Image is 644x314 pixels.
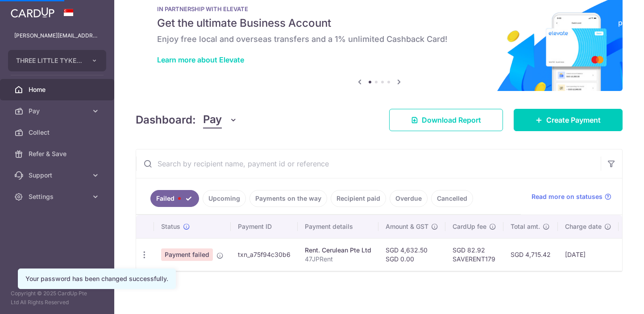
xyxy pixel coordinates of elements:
span: Download Report [422,115,481,125]
td: SGD 4,715.42 [503,238,558,271]
span: CardUp fee [453,222,486,231]
h6: Enjoy free local and overseas transfers and a 1% unlimited Cashback Card! [157,34,601,45]
button: THREE LITTLE TYKES PTE. LTD. [8,50,106,71]
a: Create Payment [514,109,623,131]
th: Payment ID [231,215,298,238]
a: Upcoming [203,190,246,207]
a: Payments on the way [249,190,327,207]
td: SGD 4,632.50 SGD 0.00 [378,238,445,271]
span: Collect [29,128,87,137]
a: Learn more about Elevate [157,55,244,64]
td: SGD 82.92 SAVERENT179 [445,238,503,271]
span: Home [29,85,87,94]
span: THREE LITTLE TYKES PTE. LTD. [16,56,82,65]
a: Download Report [389,109,503,131]
td: [DATE] [558,238,619,271]
a: Failed [150,190,199,207]
div: Rent. Cerulean Pte Ltd [305,246,371,255]
a: Cancelled [431,190,473,207]
img: CardUp [11,7,54,18]
span: Payment failed [161,248,213,261]
span: Pay [203,112,222,128]
span: Create Payment [546,115,601,125]
span: Total amt. [511,222,540,231]
input: Search by recipient name, payment id or reference [136,149,601,178]
a: Read more on statuses [532,192,611,201]
td: txn_a75f94c30b6 [231,238,298,271]
span: Support [29,171,87,180]
span: Refer & Save [29,149,87,158]
h4: Dashboard: [136,112,196,128]
span: Status [161,222,180,231]
span: Charge date [565,222,602,231]
p: [PERSON_NAME][EMAIL_ADDRESS][DOMAIN_NAME] [14,31,100,40]
p: IN PARTNERSHIP WITH ELEVATE [157,5,601,12]
span: Settings [29,192,87,201]
span: Pay [29,107,87,116]
p: 47JPRent [305,255,371,264]
span: Read more on statuses [532,192,602,201]
a: Overdue [390,190,428,207]
span: Amount & GST [386,222,428,231]
th: Payment details [298,215,378,238]
a: Recipient paid [331,190,386,207]
div: Your password has been changed successfully. [25,274,168,283]
h5: Get the ultimate Business Account [157,16,601,30]
button: Pay [203,112,237,128]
